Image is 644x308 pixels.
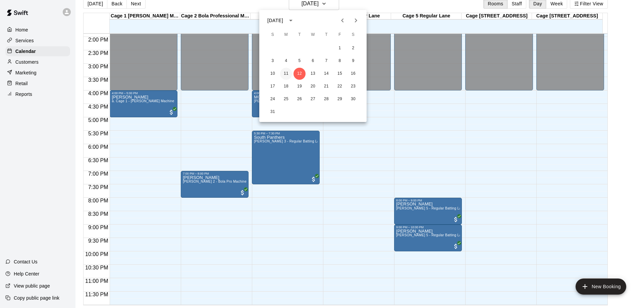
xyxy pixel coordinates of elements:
[347,93,359,105] button: 30
[334,55,346,67] button: 8
[347,68,359,80] button: 16
[267,28,279,42] span: Sunday
[280,28,292,42] span: Monday
[347,28,359,42] span: Saturday
[293,28,306,42] span: Tuesday
[349,14,363,27] button: Next month
[293,68,306,80] button: 12
[280,93,292,105] button: 25
[347,55,359,67] button: 9
[307,80,319,93] button: 20
[280,55,292,67] button: 4
[320,80,332,93] button: 21
[267,55,279,67] button: 3
[307,93,319,105] button: 27
[320,28,332,42] span: Thursday
[293,80,306,93] button: 19
[307,68,319,80] button: 13
[293,55,306,67] button: 5
[267,106,279,118] button: 31
[336,14,349,27] button: Previous month
[307,28,319,42] span: Wednesday
[267,68,279,80] button: 10
[334,28,346,42] span: Friday
[320,68,332,80] button: 14
[334,68,346,80] button: 15
[280,68,292,80] button: 11
[267,17,283,24] div: [DATE]
[347,42,359,54] button: 2
[334,42,346,54] button: 1
[307,55,319,67] button: 6
[285,15,297,26] button: calendar view is open, switch to year view
[320,55,332,67] button: 7
[293,93,306,105] button: 26
[267,93,279,105] button: 24
[320,93,332,105] button: 28
[347,80,359,93] button: 23
[334,93,346,105] button: 29
[280,80,292,93] button: 18
[334,80,346,93] button: 22
[267,80,279,93] button: 17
